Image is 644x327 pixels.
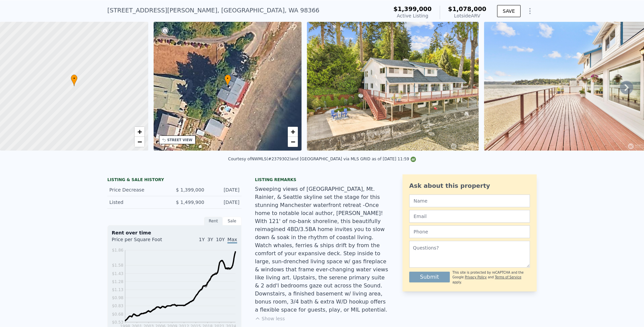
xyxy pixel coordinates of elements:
[207,237,213,242] span: 3Y
[112,229,237,236] div: Rent over time
[176,200,204,205] span: $ 1,499,900
[307,22,479,151] img: Sale: 149625030 Parcel: 102109340
[135,137,145,147] a: Zoom out
[210,199,239,206] div: [DATE]
[71,75,77,81] span: •
[409,225,530,238] input: Phone
[411,157,416,162] img: NWMLS Logo
[210,186,239,193] div: [DATE]
[71,74,77,86] div: •
[288,137,298,147] a: Zoom out
[224,75,231,81] span: •
[409,272,450,282] button: Submit
[291,138,295,146] span: −
[112,248,123,253] tspan: $1.86
[255,185,389,314] div: Sweeping views of [GEOGRAPHIC_DATA], Mt. Rainier, & Seattle skyline set the stage for this stunni...
[112,295,123,300] tspan: $0.98
[199,237,205,242] span: 1Y
[523,4,537,18] button: Show Options
[465,275,487,279] a: Privacy Policy
[397,13,428,18] span: Active Listing
[112,312,123,317] tspan: $0.68
[448,12,486,19] div: Lotside ARV
[409,195,530,207] input: Name
[448,5,486,12] span: $1,078,000
[135,127,145,137] a: Zoom in
[112,304,123,308] tspan: $0.83
[112,287,123,292] tspan: $1.13
[495,275,521,279] a: Terms of Service
[223,217,241,225] div: Sale
[137,138,142,146] span: −
[112,236,174,247] div: Price per Square Foot
[255,315,285,322] button: Show less
[452,270,530,285] div: This site is protected by reCAPTCHA and the Google and apply.
[497,5,521,17] button: SAVE
[112,279,123,284] tspan: $1.28
[112,320,123,325] tspan: $0.53
[204,217,223,225] div: Rent
[137,127,142,136] span: +
[216,237,225,242] span: 10Y
[288,127,298,137] a: Zoom in
[227,237,237,243] span: Max
[112,271,123,276] tspan: $1.43
[409,210,530,223] input: Email
[393,5,432,12] span: $1,399,000
[255,177,389,182] div: Listing remarks
[107,177,241,184] div: LISTING & SALE HISTORY
[109,199,169,206] div: Listed
[409,181,530,190] div: Ask about this property
[228,157,416,161] div: Courtesy of NWMLS (#2379302) and [GEOGRAPHIC_DATA] via MLS GRID as of [DATE] 11:59
[107,6,319,15] div: [STREET_ADDRESS][PERSON_NAME] , [GEOGRAPHIC_DATA] , WA 98366
[224,74,231,86] div: •
[167,138,193,143] div: STREET VIEW
[109,186,169,193] div: Price Decrease
[176,187,204,193] span: $ 1,399,000
[112,263,123,268] tspan: $1.58
[291,127,295,136] span: +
